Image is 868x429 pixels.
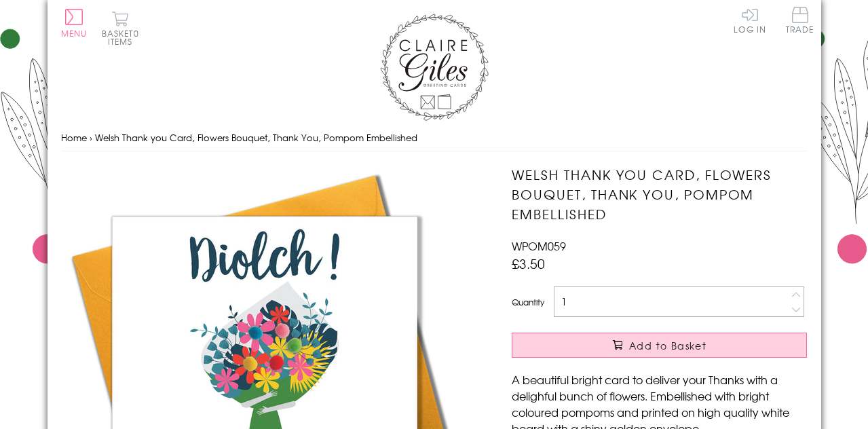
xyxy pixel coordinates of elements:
[95,131,417,144] span: Welsh Thank you Card, Flowers Bouquet, Thank You, Pompom Embellished
[629,339,706,352] span: Add to Basket
[61,131,87,144] a: Home
[734,7,766,33] a: Log In
[512,165,807,223] h1: Welsh Thank you Card, Flowers Bouquet, Thank You, Pompom Embellished
[90,131,92,144] span: ›
[512,254,545,273] span: £3.50
[108,27,139,48] span: 0 items
[512,296,544,308] label: Quantity
[512,333,807,358] button: Add to Basket
[102,11,139,45] button: Basket0 items
[61,27,88,39] span: Menu
[61,124,808,152] nav: breadcrumbs
[786,7,814,36] a: Trade
[61,9,88,37] button: Menu
[512,238,566,254] span: WPOM059
[786,7,814,33] span: Trade
[380,14,489,121] img: Claire Giles Greetings Cards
